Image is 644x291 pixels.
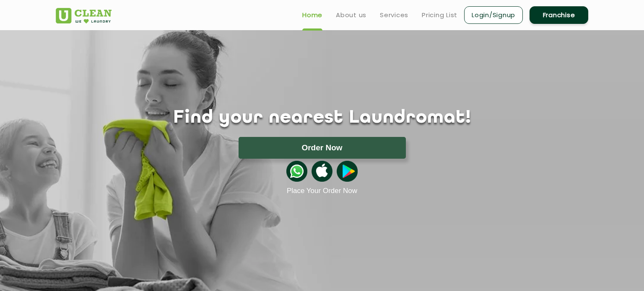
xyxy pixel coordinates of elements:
[49,108,595,129] h1: Find your nearest Laundromat!
[337,161,358,182] img: playstoreicon.png
[422,10,457,20] a: Pricing List
[312,161,332,182] img: apple-icon.png
[336,10,366,20] a: About us
[287,187,357,195] a: Place Your Order Now
[286,161,307,182] img: whatsappicon.png
[239,137,406,159] button: Order Now
[530,6,588,24] a: Franchise
[464,6,523,24] a: Login/Signup
[302,10,322,20] a: Home
[380,10,408,20] a: Services
[56,8,112,23] img: UClean Laundry and Dry Cleaning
